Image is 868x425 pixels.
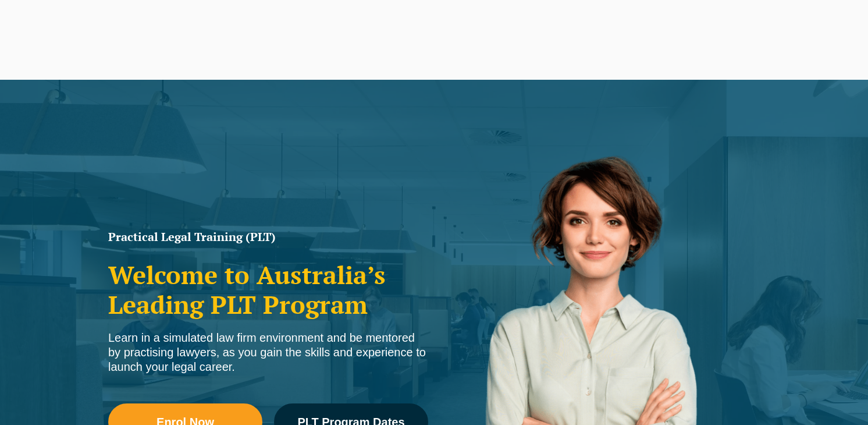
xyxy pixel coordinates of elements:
div: Learn in a simulated law firm environment and be mentored by practising lawyers, as you gain the ... [108,331,428,374]
h2: Welcome to Australia’s Leading PLT Program [108,260,428,319]
h1: Practical Legal Training (PLT) [108,231,428,243]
